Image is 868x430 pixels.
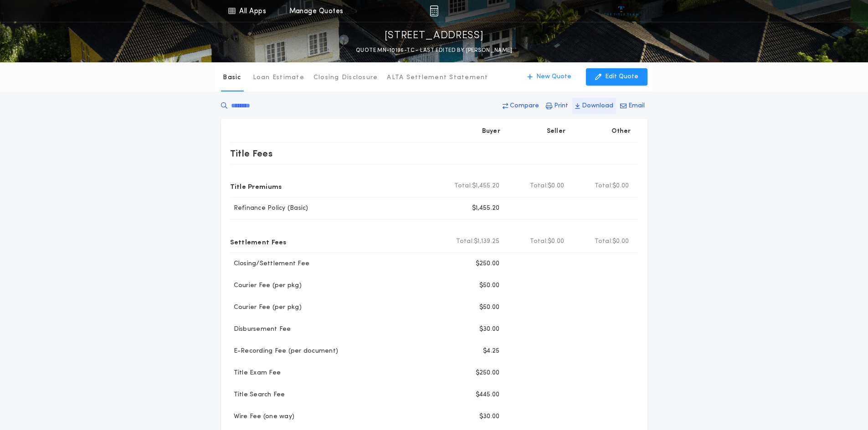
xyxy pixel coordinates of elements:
p: Closing/Settlement Fee [230,259,310,268]
button: Edit Quote [586,68,647,86]
b: Total: [456,237,474,246]
p: Wire Fee (one way) [230,412,295,421]
button: Compare [500,98,542,114]
span: $1,455.20 [472,182,499,191]
p: $30.00 [479,325,500,334]
p: Compare [510,101,539,111]
p: Title Premiums [230,179,282,193]
p: Download [582,101,613,111]
b: Total: [454,182,473,191]
span: $0.00 [548,182,564,191]
p: $1,455.20 [472,204,499,213]
p: Title Search Fee [230,390,285,400]
button: Download [572,98,616,114]
span: $0.00 [612,237,629,246]
img: img [430,5,438,16]
p: Disbursement Fee [230,325,291,334]
b: Total: [530,182,548,191]
p: $4.25 [483,347,499,356]
p: Courier Fee (per pkg) [230,281,302,290]
p: Refinance Policy (Basic) [230,204,308,213]
p: $50.00 [479,281,500,290]
p: Print [554,101,568,111]
p: $250.00 [476,259,500,268]
span: $0.00 [612,182,629,191]
p: $250.00 [476,369,500,378]
p: $50.00 [479,303,500,312]
b: Total: [530,237,548,246]
p: Loan Estimate [253,73,304,82]
p: Settlement Fees [230,234,287,249]
img: vs-icon [604,6,638,15]
span: $1,139.25 [474,237,499,246]
p: ALTA Settlement Statement [387,73,488,82]
p: Courier Fee (per pkg) [230,303,302,312]
p: New Quote [536,72,571,81]
b: Total: [595,182,613,191]
p: Buyer [482,127,500,136]
p: Edit Quote [605,72,638,81]
p: Email [628,101,645,111]
p: $30.00 [479,412,500,421]
b: Total: [595,237,613,246]
p: Other [611,127,631,136]
button: Print [543,98,571,114]
button: New Quote [518,68,580,86]
span: $0.00 [548,237,564,246]
p: [STREET_ADDRESS] [385,29,484,43]
p: Basic [223,73,241,82]
p: QUOTE MN-10196-TC - LAST EDITED BY [PERSON_NAME] [356,46,512,55]
p: Seller [547,127,566,136]
p: Closing Disclosure [313,73,378,82]
p: Title Exam Fee [230,369,281,378]
p: E-Recording Fee (per document) [230,347,339,356]
p: Title Fees [230,146,273,161]
p: $445.00 [476,390,500,400]
button: Email [617,98,647,114]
